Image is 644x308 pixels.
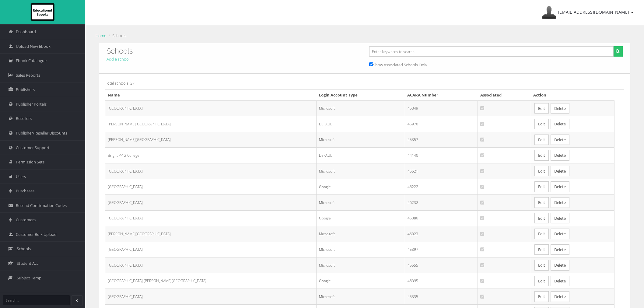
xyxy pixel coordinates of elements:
[105,80,624,86] p: Total schools: 37
[551,119,569,129] button: Delete
[405,148,478,163] td: 44140
[16,232,57,237] span: Customer Bulk Upload
[317,116,405,132] td: DEFAULT
[317,90,405,101] th: Login Account Type
[16,29,36,35] span: Dashboard
[105,132,317,148] td: [PERSON_NAME][GEOGRAPHIC_DATA]
[405,179,478,195] td: 46222
[317,100,405,116] td: Microsoft
[551,244,569,255] button: Delete
[105,163,317,179] td: [GEOGRAPHIC_DATA]
[405,242,478,257] td: 45397
[16,203,67,208] span: Resend Confirmation Codes
[405,273,478,289] td: 46395
[16,87,35,93] span: Publishers
[16,116,32,121] span: Resellers
[105,179,317,195] td: [GEOGRAPHIC_DATA]
[534,119,549,129] a: Edit
[105,242,317,257] td: [GEOGRAPHIC_DATA]
[317,257,405,273] td: Microsoft
[317,210,405,226] td: Google
[405,163,478,179] td: 45521
[105,273,317,289] td: [GEOGRAPHIC_DATA] [PERSON_NAME][GEOGRAPHIC_DATA]
[105,194,317,210] td: [GEOGRAPHIC_DATA]
[534,244,549,255] a: Edit
[551,197,569,208] button: Delete
[3,295,70,305] input: Search...
[317,179,405,195] td: Google
[534,103,549,114] a: Edit
[551,181,569,192] button: Delete
[534,135,549,145] a: Edit
[105,148,317,163] td: Bright P-12 College
[534,276,549,286] a: Edit
[534,260,549,271] a: Edit
[105,210,317,226] td: [GEOGRAPHIC_DATA]
[551,135,569,145] button: Delete
[107,33,126,39] li: Schools
[16,217,36,223] span: Customers
[551,150,569,161] button: Delete
[317,242,405,257] td: Microsoft
[551,213,569,224] button: Delete
[317,132,405,148] td: Microsoft
[534,291,549,302] a: Edit
[405,210,478,226] td: 45386
[105,90,317,101] th: Name
[405,257,478,273] td: 45555
[405,226,478,242] td: 46023
[534,213,549,224] a: Edit
[17,246,31,252] span: Schools
[478,90,531,101] th: Associated
[558,9,629,15] span: [EMAIL_ADDRESS][DOMAIN_NAME]
[16,101,47,107] span: Publisher Portals
[107,47,360,55] h3: Schools
[16,130,67,136] span: Publisher/Reseller Discounts
[369,61,427,68] label: Show Associated Schools Only
[405,90,478,101] th: ACARA Number
[16,174,26,180] span: Users
[534,229,549,239] a: Edit
[107,56,130,62] a: Add a school
[405,194,478,210] td: 46232
[16,72,40,78] span: Sales Reports
[16,159,44,165] span: Permission Sets
[405,289,478,305] td: 45335
[16,188,34,194] span: Purchases
[17,275,42,281] span: Subject Temp.
[105,289,317,305] td: [GEOGRAPHIC_DATA]
[534,150,549,161] a: Edit
[317,148,405,163] td: DEFAULT
[317,194,405,210] td: Microsoft
[369,62,373,66] input: Show Associated Schools Only
[317,289,405,305] td: Microsoft
[369,46,614,57] input: Enter keywords to search...
[405,100,478,116] td: 45349
[534,181,549,192] a: Edit
[317,163,405,179] td: Microsoft
[317,226,405,242] td: Microsoft
[16,44,51,49] span: Upload New Ebook
[534,166,549,177] a: Edit
[17,261,39,266] span: Student Acc.
[542,5,556,20] img: Avatar
[105,100,317,116] td: [GEOGRAPHIC_DATA]
[405,116,478,132] td: 45976
[551,229,569,239] button: Delete
[405,132,478,148] td: 45357
[531,90,614,101] th: Action
[105,226,317,242] td: [PERSON_NAME][GEOGRAPHIC_DATA]
[551,260,569,271] button: Delete
[96,33,106,38] a: Home
[551,103,569,114] button: Delete
[317,273,405,289] td: Google
[105,116,317,132] td: [PERSON_NAME][GEOGRAPHIC_DATA]
[105,257,317,273] td: [GEOGRAPHIC_DATA]
[551,276,569,286] button: Delete
[551,166,569,177] button: Delete
[16,58,47,64] span: Ebook Catalogue
[551,291,569,302] button: Delete
[16,145,50,151] span: Customer Support
[534,197,549,208] a: Edit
